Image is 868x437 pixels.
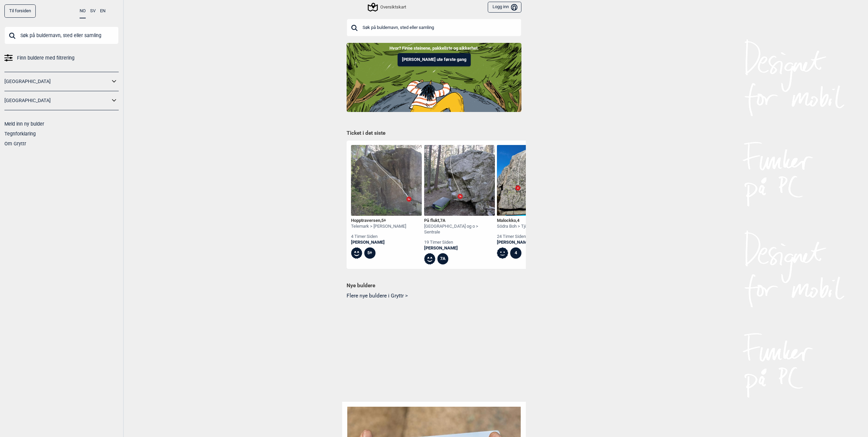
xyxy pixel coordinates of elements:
[100,4,105,18] button: EN
[4,121,44,127] a: Meld inn ny bulder
[4,27,119,44] input: Søk på buldernavn, sted eller samling
[80,4,86,18] button: NO
[424,145,495,216] img: Pa flukt 200417
[351,234,406,240] div: 4 timer siden
[17,53,74,63] span: Finn buldere med filtrering
[4,131,36,136] a: Tegnforklaring
[347,43,521,112] img: Indoor to outdoor
[440,218,446,223] span: 7A
[347,19,521,36] input: Søk på buldernavn, sted eller samling
[497,240,531,245] a: [PERSON_NAME]
[497,218,531,224] div: Malockko ,
[347,282,521,289] h1: Nye buldere
[424,245,495,251] a: [PERSON_NAME]
[364,247,375,259] div: 5+
[4,141,26,146] a: Om Gryttr
[4,53,119,63] a: Finn buldere med filtrering
[5,45,863,52] p: Hvor? Finne steinene, pakkeliste og sikkerhet.
[381,218,386,223] span: 5+
[437,253,449,264] div: 7A
[351,224,406,229] div: Telemark > [PERSON_NAME]
[488,2,521,13] button: Logg inn
[347,291,521,302] button: Flere nye buldere i Gryttr >
[4,96,110,106] a: [GEOGRAPHIC_DATA]
[351,240,406,245] a: [PERSON_NAME]
[369,3,406,11] div: Oversiktskart
[517,218,519,223] span: 4
[351,218,406,224] div: Hopptraversen ,
[398,53,471,66] button: [PERSON_NAME] ute første gang
[4,4,36,18] a: Til forsiden
[4,77,110,86] a: [GEOGRAPHIC_DATA]
[497,145,568,216] img: Malockko 230807
[497,224,531,229] div: Södra Boh > Tjörn
[351,145,422,216] img: Hopptraversen
[90,4,96,18] button: SV
[510,247,521,259] div: 4
[424,218,495,224] div: På flukt ,
[424,224,495,235] div: [GEOGRAPHIC_DATA] og o > Sentrale
[347,130,521,137] h1: Ticket i det siste
[424,240,495,245] div: 19 timer siden
[497,234,531,240] div: 24 timer siden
